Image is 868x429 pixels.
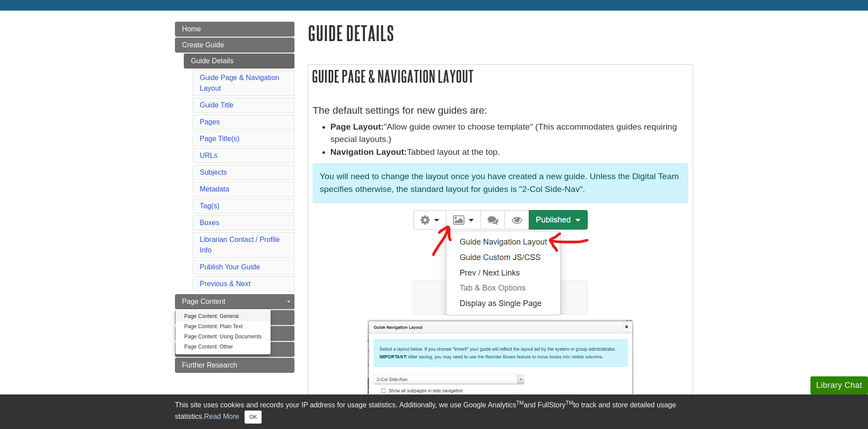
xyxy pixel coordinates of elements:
span: Create Guide [182,41,224,49]
a: Pages [200,118,220,126]
span: Home [182,25,201,33]
strong: Page Layout: [330,122,384,131]
div: Guide Page Menu [175,22,294,373]
li: "Allow guide owner to choose template" (This accommodates guides requiring special layouts.) [330,121,688,146]
a: Subjects [200,169,227,176]
a: Guide Details [184,54,294,69]
a: Further Research [175,358,294,373]
div: This site uses cookies and records your IP address for usage statistics. Additionally, we use Goo... [175,400,693,424]
sup: TM [516,400,523,406]
h2: Guide Page & Navigation Layout [308,65,693,88]
span: Further Research [182,361,237,369]
button: Library Chat [810,376,868,395]
sup: TM [566,400,573,406]
a: Page Content [175,294,294,309]
a: Guide Title [200,101,233,109]
p: You will need to change the layout once you have created a new guide. Unless the Digital Team spe... [320,170,681,196]
span: Page Content [182,298,225,305]
a: Page Content: Plain Text [175,322,271,332]
a: Boxes [200,219,219,226]
a: Create Guide [175,38,294,53]
h4: The default settings for new guides are: [313,105,688,116]
a: Tag(s) [200,202,219,210]
a: Page Content: General [175,311,271,322]
a: Librarian Contact / Profile Info [200,236,280,254]
a: Guide Page & Navigation Layout [200,74,279,92]
li: Tabbed layout at the top. [330,146,688,159]
h1: Guide Details [308,22,693,44]
a: Page Title(s) [200,135,240,142]
a: Publish Your Guide [200,263,260,271]
a: Previous & Next [200,280,251,287]
button: Close [244,410,262,424]
a: Page Content: Other [175,342,271,352]
a: Page Content: Using Documents [175,332,271,342]
strong: Navigation Layout: [330,147,407,157]
a: URLs [200,152,217,159]
a: Metadata [200,185,229,193]
a: Home [175,22,294,37]
a: Read More [204,413,239,420]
